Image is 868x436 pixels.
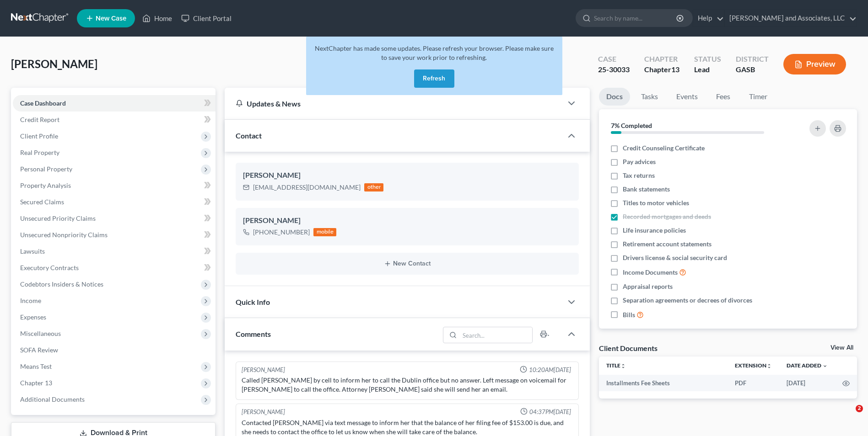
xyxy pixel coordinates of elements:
[623,296,752,305] span: Separation agreements or decrees of divorces
[20,181,71,189] span: Property Analysis
[242,376,573,394] div: Called [PERSON_NAME] by cell to inform her to call the Dublin office but no answer. Left message ...
[20,264,79,271] span: Executory Contracts
[736,54,769,64] div: District
[830,345,853,351] a: View All
[20,247,45,255] span: Lawsuits
[623,198,689,207] span: Titles to motor vehicles
[20,395,85,403] span: Additional Documents
[459,327,532,343] input: Search...
[313,228,336,236] div: mobile
[414,69,454,88] button: Refresh
[623,310,635,319] span: Bills
[694,54,721,64] div: Status
[623,171,655,180] span: Tax returns
[669,88,705,106] a: Events
[13,227,216,243] a: Unsecured Nonpriority Claims
[13,194,216,210] a: Secured Claims
[623,185,670,194] span: Bank statements
[644,54,679,64] div: Chapter
[236,99,551,108] div: Updates & News
[623,226,686,235] span: Life insurance policies
[13,177,216,194] a: Property Analysis
[20,198,64,206] span: Secured Claims
[236,330,271,338] span: Comments
[529,408,571,416] span: 04:37PM[DATE]
[709,88,738,106] a: Fees
[694,64,721,75] div: Lead
[611,122,652,129] strong: 7% Completed
[243,215,571,226] div: [PERSON_NAME]
[623,268,678,277] span: Income Documents
[13,112,216,128] a: Credit Report
[20,116,59,123] span: Credit Report
[735,362,772,369] a: Extensionunfold_more
[598,54,630,64] div: Case
[20,362,52,370] span: Means Test
[598,64,630,75] div: 25-30033
[725,10,857,27] a: [PERSON_NAME] and Associates, LLC
[787,362,828,369] a: Date Added expand_more
[177,10,236,27] a: Client Portal
[644,64,679,75] div: Chapter
[242,366,285,374] div: [PERSON_NAME]
[242,408,285,416] div: [PERSON_NAME]
[594,10,678,27] input: Search by name...
[20,313,46,321] span: Expenses
[837,405,859,427] iframe: Intercom live chat
[236,298,270,306] span: Quick Info
[20,330,61,337] span: Miscellaneous
[742,88,775,106] a: Timer
[13,95,216,112] a: Case Dashboard
[20,297,41,304] span: Income
[13,342,216,358] a: SOFA Review
[623,144,705,153] span: Credit Counseling Certificate
[20,132,58,140] span: Client Profile
[766,363,772,369] i: unfold_more
[11,57,97,70] span: [PERSON_NAME]
[623,157,656,166] span: Pay advices
[623,282,673,291] span: Appraisal reports
[96,15,126,22] span: New Case
[779,375,835,391] td: [DATE]
[138,10,177,27] a: Home
[315,44,554,61] span: NextChapter has made some updates. Please refresh your browser. Please make sure to save your wor...
[599,88,630,106] a: Docs
[623,212,711,221] span: Recorded mortgages and deeds
[20,346,58,354] span: SOFA Review
[20,379,52,387] span: Chapter 13
[822,363,828,369] i: expand_more
[364,183,383,191] div: other
[671,65,679,74] span: 13
[20,165,72,173] span: Personal Property
[243,170,571,181] div: [PERSON_NAME]
[20,280,103,288] span: Codebtors Insiders & Notices
[856,405,863,412] span: 2
[783,54,846,74] button: Preview
[13,243,216,260] a: Lawsuits
[634,88,665,106] a: Tasks
[20,214,96,222] span: Unsecured Priority Claims
[728,375,779,391] td: PDF
[606,362,626,369] a: Titleunfold_more
[13,210,216,227] a: Unsecured Priority Claims
[243,260,571,267] button: New Contact
[693,10,724,27] a: Help
[253,183,361,192] div: [EMAIL_ADDRESS][DOMAIN_NAME]
[623,239,712,249] span: Retirement account statements
[620,363,626,369] i: unfold_more
[599,375,728,391] td: Installments Fee Sheets
[20,231,108,239] span: Unsecured Nonpriority Claims
[236,131,262,140] span: Contact
[20,99,66,107] span: Case Dashboard
[599,343,658,353] div: Client Documents
[253,228,310,237] div: [PHONE_NUMBER]
[623,253,727,262] span: Drivers license & social security card
[20,149,59,156] span: Real Property
[736,64,769,75] div: GASB
[529,366,571,374] span: 10:20AM[DATE]
[13,260,216,276] a: Executory Contracts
